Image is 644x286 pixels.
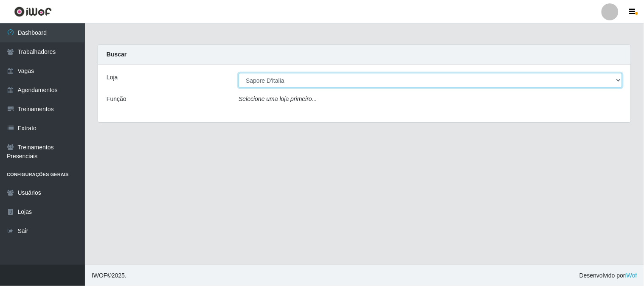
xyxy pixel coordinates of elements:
[92,272,107,279] span: IWOF
[625,272,637,279] a: iWof
[14,6,52,17] img: CoreUI Logo
[92,271,127,280] span: © 2025 .
[107,95,127,104] label: Função
[239,95,317,102] i: Selecione uma loja primeiro...
[579,271,637,280] span: Desenvolvido por
[107,51,127,58] strong: Buscar
[107,73,118,82] label: Loja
